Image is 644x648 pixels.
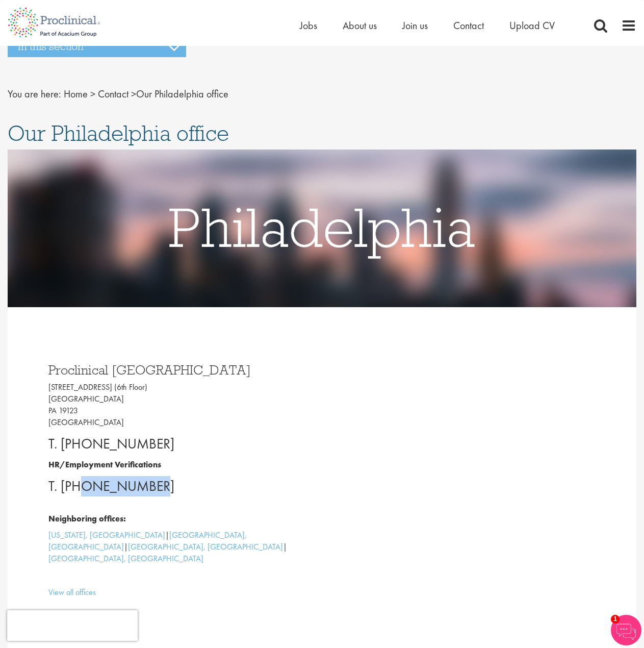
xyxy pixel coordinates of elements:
[611,615,620,624] span: 1
[48,459,161,470] b: HR/Employment Verifications
[131,87,136,101] span: >
[98,87,128,101] a: breadcrumb link to Contact
[509,19,555,32] a: Upload CV
[300,19,317,32] a: Jobs
[48,530,247,552] a: [GEOGRAPHIC_DATA], [GEOGRAPHIC_DATA]
[48,434,324,454] p: T. [PHONE_NUMBER]
[90,87,95,101] span: >
[48,587,96,597] a: View all offices
[128,541,283,552] a: [GEOGRAPHIC_DATA], [GEOGRAPHIC_DATA]
[64,87,88,101] a: breadcrumb link to Home
[48,513,126,524] b: Neighboring offices:
[7,610,138,641] iframe: reCAPTCHA
[343,19,377,32] a: About us
[8,87,61,101] span: You are here:
[8,36,186,57] h3: In this section
[453,19,484,32] a: Contact
[48,363,324,377] h3: Proclinical [GEOGRAPHIC_DATA]
[48,553,203,564] a: [GEOGRAPHIC_DATA], [GEOGRAPHIC_DATA]
[64,87,228,101] span: Our Philadelphia office
[611,615,641,645] img: Chatbot
[8,119,229,147] span: Our Philadelphia office
[48,476,324,496] p: T. [PHONE_NUMBER]
[48,382,324,428] p: [STREET_ADDRESS] (6th Floor) [GEOGRAPHIC_DATA] PA 19123 [GEOGRAPHIC_DATA]
[48,530,324,565] p: | | |
[48,530,165,540] a: [US_STATE], [GEOGRAPHIC_DATA]
[402,19,428,32] a: Join us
